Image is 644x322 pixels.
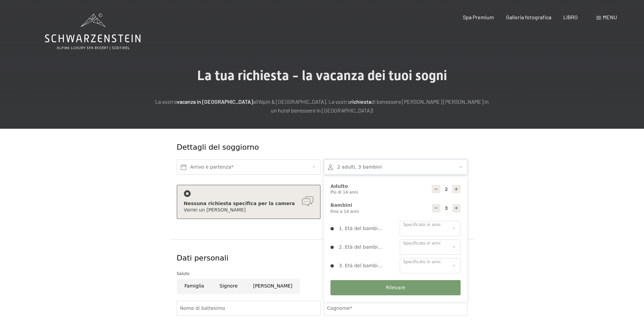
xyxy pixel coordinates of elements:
a: Spa Premium [463,14,494,20]
a: LIBRO [563,14,578,20]
font: La vostra [155,98,177,105]
font: La tua richiesta - la vacanza dei tuoi sogni [197,68,447,83]
font: Saluto [177,271,190,276]
button: Rilevare [331,280,461,295]
font: menu [603,14,617,20]
font: Nessuna richiesta specifica per la camera [184,201,295,206]
a: Galleria fotografica [506,14,551,20]
font: Dati personali [177,254,229,262]
font: Rilevare [386,285,405,290]
font: all'Alpin & [GEOGRAPHIC_DATA]. La vostra [253,98,350,105]
font: Dettagli del soggiorno [177,143,259,151]
font: Vorrei un [PERSON_NAME] [184,207,246,213]
font: richiesta [350,98,371,105]
font: vacanza in [GEOGRAPHIC_DATA] [177,98,253,105]
font: di benessere [PERSON_NAME] [PERSON_NAME] in un hotel benessere in [GEOGRAPHIC_DATA]! [271,98,489,114]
